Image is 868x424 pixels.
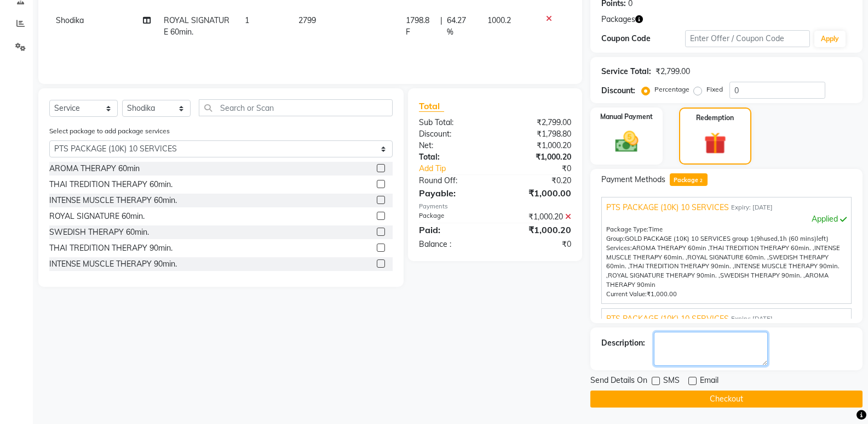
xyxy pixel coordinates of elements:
span: Payment Methods [601,174,665,185]
img: _cash.svg [608,128,646,155]
div: ₹0.20 [495,175,579,186]
div: AROMA THERAPY 60min [49,163,140,174]
div: Round Off: [411,175,495,186]
button: Checkout [590,391,863,408]
span: PTS PACKAGE (10K) 10 SERVICES [606,202,729,213]
label: Select package to add package services [49,126,170,136]
div: Discount: [411,128,495,140]
span: 2 [698,178,704,184]
div: ROYAL SIGNATURE 60min. [49,211,145,222]
span: Expiry: [DATE] [731,314,773,324]
div: Coupon Code [601,33,685,44]
span: Expiry: [DATE] [731,203,773,212]
button: Apply [814,31,846,47]
label: Fixed [706,84,723,94]
label: Manual Payment [600,112,653,122]
div: Net: [411,140,495,151]
span: Package [670,173,708,186]
span: Time [648,225,663,233]
div: SWEDISH THERAPY 60min. [49,227,149,238]
div: THAI TREDITION THERAPY 90min. [49,242,173,254]
a: Add Tip [411,163,509,174]
div: Service Total: [601,66,651,77]
span: Package Type: [606,225,648,233]
span: ROYAL SIGNATURE 60min. [164,15,229,37]
span: | [440,15,442,38]
span: Total [419,100,444,112]
label: Redemption [696,113,734,123]
div: ₹2,799.00 [495,117,579,128]
label: Percentage [654,84,689,94]
div: ₹0 [509,163,579,174]
span: Services: [606,244,632,252]
div: ₹1,000.20 [495,151,579,163]
span: 1 [245,15,249,25]
input: Enter Offer / Coupon Code [685,30,810,47]
span: ₹1,000.00 [647,290,677,298]
span: THAI TREDITION THERAPY 60min. , [709,244,814,252]
div: Payments [419,202,571,211]
div: Discount: [601,85,635,97]
span: Shodika [56,15,84,25]
div: Description: [601,337,645,349]
div: ₹0 [495,239,579,250]
span: Current Value: [606,290,647,298]
span: PTS PACKAGE (10K) 10 SERVICES [606,313,729,325]
span: 1000.2 [487,15,511,25]
span: ROYAL SIGNATURE 60min. , [687,253,769,261]
div: ₹2,799.00 [656,66,690,77]
span: 2799 [298,15,316,25]
div: Paid: [411,223,495,236]
div: THAI TREDITION THERAPY 60min. [49,179,173,190]
span: INTENSE MUSCLE THERAPY 60min. , [606,244,840,261]
span: GOLD PACKAGE (10K) 10 SERVICES group 1 [625,235,754,242]
span: SMS [663,375,680,388]
div: INTENSE MUSCLE THERAPY 60min. [49,195,177,206]
span: Send Details On [590,375,647,388]
span: AROMA THERAPY 60min , [632,244,709,252]
div: ₹1,000.20 [495,211,579,223]
div: Package [411,211,495,223]
span: Group: [606,235,625,242]
div: ₹1,000.00 [495,186,579,200]
div: INTENSE MUSCLE THERAPY 90min. [49,258,177,270]
div: Payable: [411,186,495,200]
div: ₹1,000.20 [495,140,579,151]
span: 1798.8 F [406,15,436,38]
span: THAI TREDITION THERAPY 90min. , [629,262,734,270]
span: (9h [754,235,764,242]
span: 64.27 % [447,15,475,38]
div: Balance : [411,239,495,250]
div: ₹1,000.20 [495,223,579,236]
div: Applied [606,213,847,225]
div: Total: [411,151,495,163]
span: ROYAL SIGNATURE THERAPY 90min. , [608,272,720,279]
span: Email [700,375,718,388]
input: Search or Scan [199,99,393,116]
span: 1h (60 mins) [779,235,817,242]
div: ₹1,798.80 [495,128,579,140]
span: SWEDISH THERAPY 60min. , [606,253,829,270]
div: Sub Total: [411,117,495,128]
span: SWEDISH THERAPY 90min. , [720,272,805,279]
span: used, left) [625,235,829,242]
img: _gift.svg [697,129,733,157]
span: Packages [601,14,635,25]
